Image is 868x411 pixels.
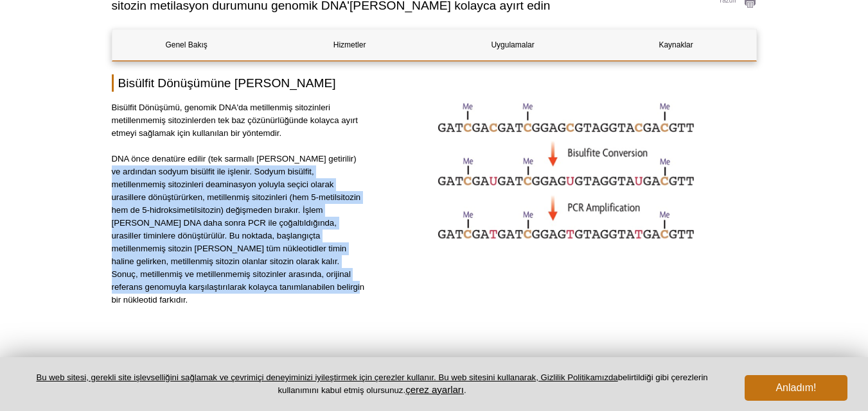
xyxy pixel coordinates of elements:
a: Bu web sitesi, gerekli site işlevselliğini sağlamak ve çevrimiçi deneyiminizi iyileştirmek için ç... [37,373,618,382]
a: Hizmetler [276,29,424,60]
font: Kaynaklar [659,40,693,49]
a: Uygulamalar [439,29,587,60]
button: çerez ayarları [405,384,464,395]
img: Bisülfit dönüşümü ve PCR amplifikasyonundan sonra DNA dizisi [438,101,695,245]
font: belirtildiği gibi çerezlerin kullanımını kabul etmiş olursunuz [278,373,707,394]
font: . [464,385,466,395]
font: Hizmetler [333,40,366,49]
font: Bisülfit Dönüşümü, genomik DNA'da metillenmiş sitozinleri metillenmemiş sitozinlerden tek baz çöz... [112,103,358,138]
font: Genel Bakış [165,40,207,49]
font: Uygulamalar [491,40,534,49]
font: DNA önce denatüre edilir (tek sarmallı [PERSON_NAME] getirilir) ve ardından sodyum bisülfit ile i... [112,154,365,305]
font: Bisülfit Dönüşümüne [PERSON_NAME] [118,76,336,90]
a: Genel Bakış [112,29,261,60]
font: Anladım! [775,382,816,393]
button: Anladım! [745,375,847,401]
a: Kaynaklar [602,29,750,60]
font: . [403,385,405,395]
